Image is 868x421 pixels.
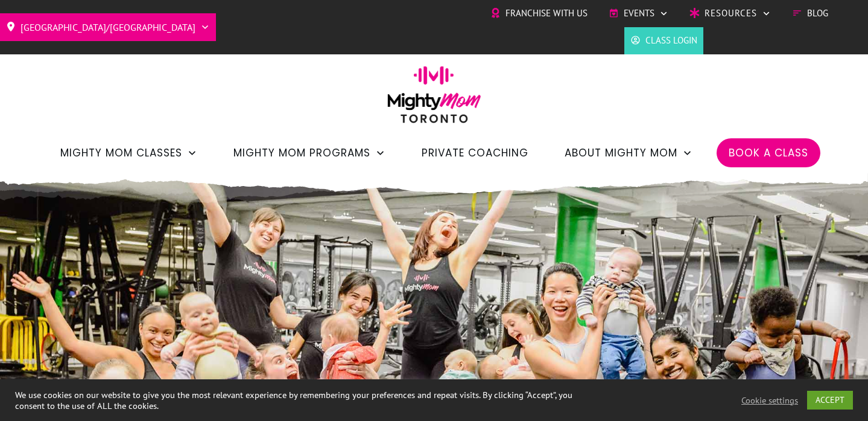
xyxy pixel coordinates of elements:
[60,143,197,163] a: Mighty Mom Classes
[505,4,588,22] span: Franchise with Us
[624,4,654,22] span: Events
[630,31,697,50] a: Class Login
[689,4,771,22] a: Resources
[15,390,601,411] div: We use cookies on our website to give you the most relevant experience by remembering your prefer...
[490,4,588,22] a: Franchise with Us
[741,395,798,406] a: Cookie settings
[233,143,385,163] a: Mighty Mom Programs
[60,143,182,163] span: Mighty Mom Classes
[21,18,195,37] span: [GEOGRAPHIC_DATA]/[GEOGRAPHIC_DATA]
[807,4,828,22] span: Blog
[807,391,853,410] a: ACCEPT
[729,143,808,163] a: Book a Class
[565,143,692,163] a: About Mighty Mom
[233,143,370,163] span: Mighty Mom Programs
[422,143,528,163] a: Private Coaching
[6,18,210,37] a: [GEOGRAPHIC_DATA]/[GEOGRAPHIC_DATA]
[705,4,757,22] span: Resources
[381,66,487,132] img: mightymom-logo-toronto
[565,143,677,163] span: About Mighty Mom
[792,4,828,22] a: Blog
[645,31,697,50] span: Class Login
[609,4,668,22] a: Events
